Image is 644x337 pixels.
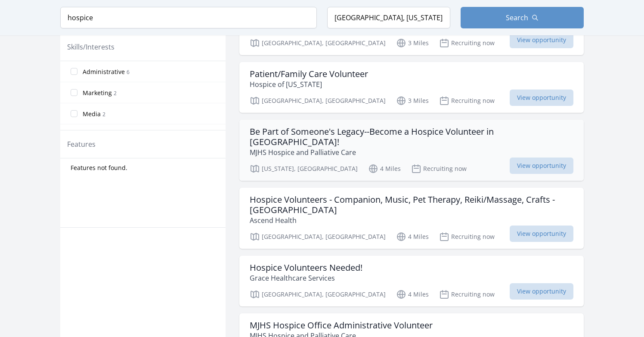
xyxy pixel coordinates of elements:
h3: Hospice Volunteers Needed! [250,263,362,273]
span: View opportunity [510,283,573,300]
span: 2 [114,90,117,97]
span: Media [83,110,101,118]
p: Recruiting now [439,38,495,48]
span: Administrative [83,68,125,76]
p: 3 Miles [396,96,429,106]
input: Keyword [60,7,317,28]
p: 4 Miles [368,164,401,174]
button: Search [461,7,584,28]
a: Hospice Volunteers Needed! Grace Healthcare Services [GEOGRAPHIC_DATA], [GEOGRAPHIC_DATA] 4 Miles... [239,256,584,306]
span: 2 [102,111,105,118]
input: Marketing 2 [71,89,77,96]
p: Recruiting now [439,96,495,106]
a: Hospice Volunteers - Companion, Music, Pet Therapy, Reiki/Massage, Crafts - [GEOGRAPHIC_DATA] Asc... [239,188,584,249]
p: Hospice of [US_STATE] [250,79,368,90]
a: Be Part of Someone's Legacy--Become a Hospice Volunteer in [GEOGRAPHIC_DATA]! MJHS Hospice and Pa... [239,120,584,181]
input: Media 2 [71,110,77,117]
span: Marketing [83,89,112,97]
p: 4 Miles [396,232,429,242]
p: MJHS Hospice and Palliative Care [250,147,573,158]
span: View opportunity [510,226,573,242]
span: 6 [127,68,130,76]
input: Location [327,7,450,28]
p: [GEOGRAPHIC_DATA], [GEOGRAPHIC_DATA] [250,232,386,242]
p: 4 Miles [396,289,429,300]
p: [GEOGRAPHIC_DATA], [GEOGRAPHIC_DATA] [250,38,386,48]
p: Grace Healthcare Services [250,273,362,283]
p: Recruiting now [411,164,467,174]
h3: Patient/Family Care Volunteer [250,69,368,79]
span: View opportunity [510,158,573,174]
p: 3 Miles [396,38,429,48]
h3: Hospice Volunteers - Companion, Music, Pet Therapy, Reiki/Massage, Crafts - [GEOGRAPHIC_DATA] [250,195,573,215]
h3: MJHS Hospice Office Administrative Volunteer [250,320,433,331]
p: Recruiting now [439,289,495,300]
span: View opportunity [510,90,573,106]
p: [GEOGRAPHIC_DATA], [GEOGRAPHIC_DATA] [250,96,386,106]
span: Search [506,12,528,23]
p: Ascend Health [250,215,573,226]
a: Patient/Family Care Volunteer Hospice of [US_STATE] [GEOGRAPHIC_DATA], [GEOGRAPHIC_DATA] 3 Miles ... [239,62,584,113]
input: Administrative 6 [71,68,77,75]
p: [GEOGRAPHIC_DATA], [GEOGRAPHIC_DATA] [250,289,386,300]
legend: Features [67,139,96,149]
span: Features not found. [71,164,127,172]
span: View opportunity [510,32,573,48]
p: Recruiting now [439,232,495,242]
legend: Skills/Interests [67,42,115,52]
h3: Be Part of Someone's Legacy--Become a Hospice Volunteer in [GEOGRAPHIC_DATA]! [250,127,573,147]
p: [US_STATE], [GEOGRAPHIC_DATA] [250,164,358,174]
